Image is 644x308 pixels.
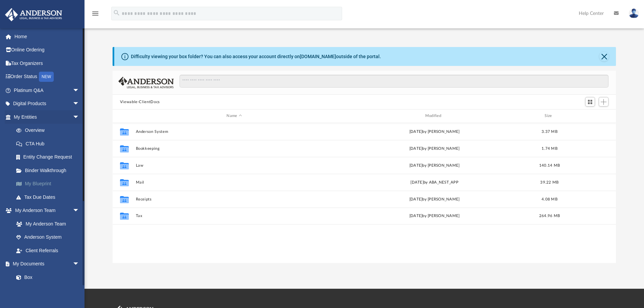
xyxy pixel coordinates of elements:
button: Law [136,163,333,168]
button: Switch to Grid View [585,97,595,106]
a: Client Referrals [9,244,86,257]
span: 39.22 MB [540,180,558,184]
div: id [116,113,133,119]
span: 140.14 MB [539,163,560,167]
button: Receipts [136,197,333,202]
a: My Anderson Team [9,217,83,231]
div: [DATE] by [PERSON_NAME] [336,162,533,168]
a: My Anderson Teamarrow_drop_down [5,204,86,217]
span: 264.96 MB [539,214,560,218]
div: [DATE] by [PERSON_NAME] [336,196,533,202]
button: Viewable-ClientDocs [120,99,160,105]
div: [DATE] by ABA_NEST_APP [336,179,533,185]
a: Box [9,270,83,284]
a: Overview [9,124,90,137]
div: Modified [336,113,533,119]
a: Tax Due Dates [9,190,90,204]
div: Difficulty viewing your box folder? You can also access your account directly on outside of the p... [131,53,381,60]
a: Platinum Q&Aarrow_drop_down [5,84,90,97]
a: menu [91,13,99,18]
span: 4.08 MB [542,197,557,201]
div: [DATE] by [PERSON_NAME] [336,145,533,151]
a: Binder Walkthrough [9,164,90,177]
span: arrow_drop_down [73,97,86,111]
i: menu [91,9,99,18]
a: Online Ordering [5,43,90,57]
div: Size [536,113,563,119]
span: 3.37 MB [542,129,557,133]
a: Home [5,30,90,43]
div: NEW [39,72,54,82]
a: Meeting Minutes [9,284,86,298]
button: Anderson System [136,129,333,134]
span: arrow_drop_down [73,110,86,124]
button: Bookkeeping [136,146,333,151]
div: grid [113,123,616,263]
a: Tax Organizers [5,56,90,70]
div: [DATE] by [PERSON_NAME] [336,213,533,219]
button: Tax [136,214,333,218]
div: Name [135,113,333,119]
a: Anderson System [9,231,86,244]
a: Entity Change Request [9,150,90,164]
a: My Entitiesarrow_drop_down [5,110,90,124]
div: id [566,113,613,119]
span: arrow_drop_down [73,257,86,271]
a: Order StatusNEW [5,70,90,84]
a: My Blueprint [9,177,90,191]
input: Search files and folders [180,75,609,88]
span: arrow_drop_down [73,84,86,97]
img: User Pic [629,8,639,18]
i: search [113,9,120,17]
a: Digital Productsarrow_drop_down [5,97,90,111]
button: Mail [136,180,333,185]
button: Add [599,97,609,106]
span: arrow_drop_down [73,204,86,218]
a: [DOMAIN_NAME] [300,54,336,59]
img: Anderson Advisors Platinum Portal [3,8,64,21]
div: [DATE] by [PERSON_NAME] [336,128,533,135]
a: My Documentsarrow_drop_down [5,257,86,271]
span: 1.74 MB [542,146,557,150]
button: Close [599,52,609,61]
a: CTA Hub [9,137,90,150]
